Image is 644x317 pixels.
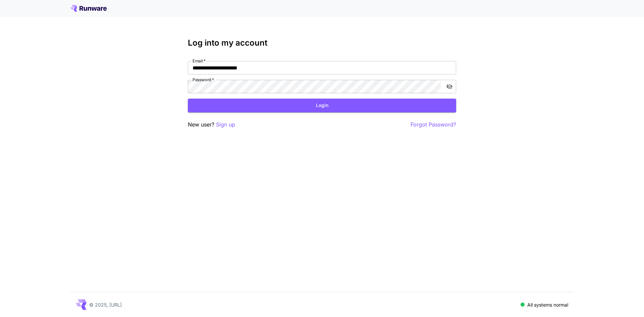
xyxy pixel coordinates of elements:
button: Forgot Password? [411,120,456,129]
button: toggle password visibility [443,81,455,93]
p: New user? [188,120,235,129]
button: Sign up [216,120,235,129]
h3: Log into my account [188,38,456,48]
button: Login [188,99,456,112]
label: Email [193,58,206,64]
p: All systems normal [527,301,568,308]
label: Password [193,77,214,83]
p: © 2025, [URL] [89,301,122,308]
